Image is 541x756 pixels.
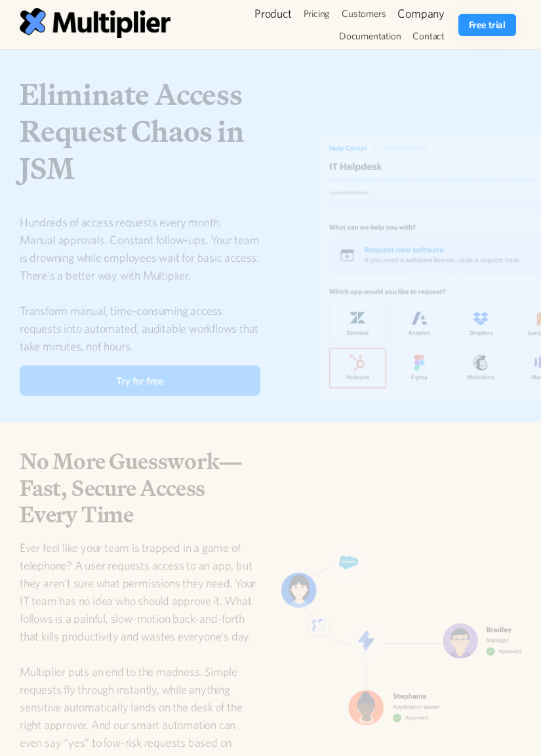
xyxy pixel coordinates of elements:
a: Free trial [458,14,516,36]
p: Hundreds of access requests every month. Manual approvals. Constant follow-ups. Your team is drow... [20,213,260,355]
a: Try for free [20,366,260,396]
a: Pricing [298,3,336,25]
div: Company [397,6,445,22]
a: Documentation [333,25,407,47]
div: Company [391,3,451,25]
div: Product [249,3,298,25]
strong: Eliminate Access Request Chaos in JSM [20,72,244,192]
a: Contact [407,25,451,47]
a: Customers [336,3,391,25]
strong: No More Guesswork—Fast, Secure Access Every Time [20,444,241,532]
div: Product [254,6,292,22]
